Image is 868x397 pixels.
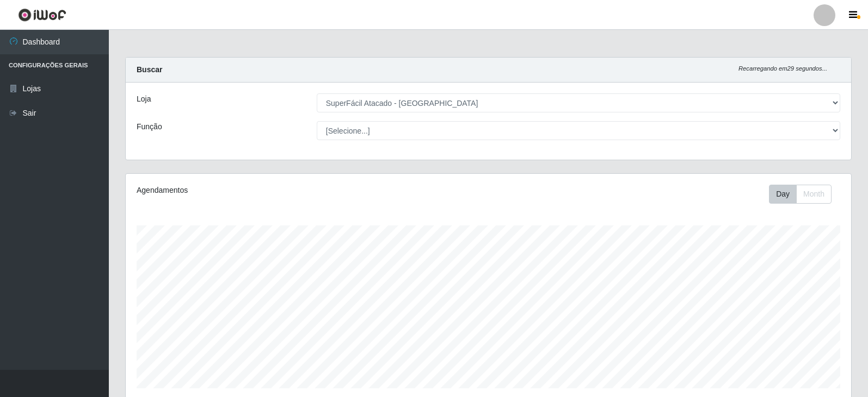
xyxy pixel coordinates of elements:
[137,65,162,74] strong: Buscar
[769,185,797,204] button: Day
[738,65,827,72] i: Recarregando em 29 segundos...
[18,8,66,22] img: CoreUI Logo
[137,185,420,196] div: Agendamentos
[137,93,151,105] label: Loja
[137,121,162,133] label: Função
[769,185,840,204] div: Toolbar with button groups
[769,185,832,204] div: First group
[796,185,832,204] button: Month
